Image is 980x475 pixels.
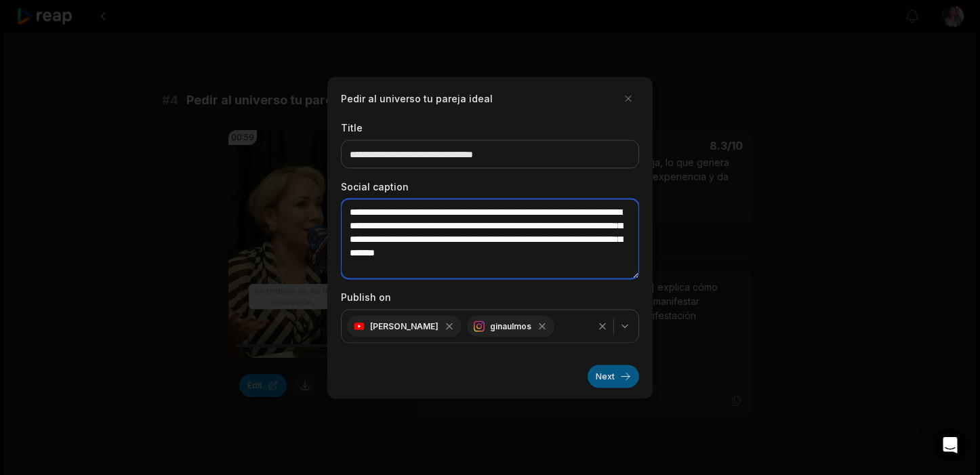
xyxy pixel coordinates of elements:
label: Title [341,120,639,134]
button: Next [588,365,639,388]
label: Social caption [341,179,639,193]
div: ginaulmos [467,315,554,337]
label: Publish on [341,289,639,304]
h2: Pedir al universo tu pareja ideal [341,91,493,106]
div: [PERSON_NAME] [347,315,462,337]
button: [PERSON_NAME]ginaulmos [341,309,639,343]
